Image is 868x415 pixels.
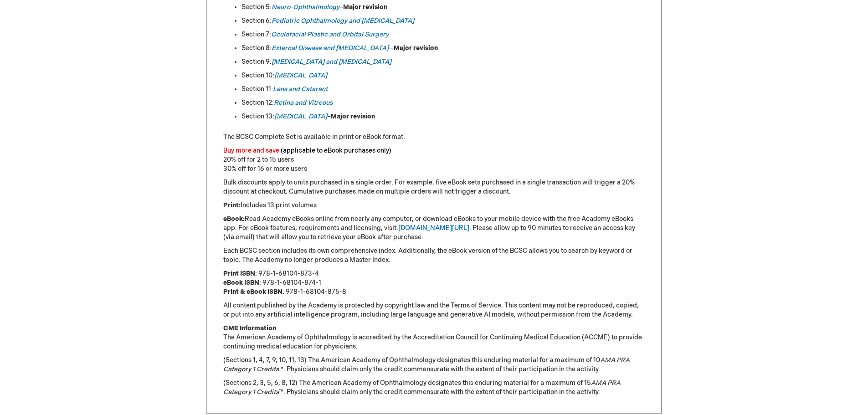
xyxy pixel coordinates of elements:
[223,356,645,374] p: (Sections 1, 4, 7, 9, 10, 11, 13) The American Academy of Ophthalmology designates this enduring ...
[241,30,645,39] li: Section 7:
[394,44,438,52] strong: Major revision
[274,72,327,79] a: [MEDICAL_DATA]
[241,71,645,80] li: Section 10:
[223,146,645,174] p: 20% off for 2 to 15 users 30% off for 16 or more users
[272,44,389,52] a: External Disease and [MEDICAL_DATA]
[272,17,414,25] a: Pediatric Ophthalmology and [MEDICAL_DATA]
[331,113,375,120] strong: Major revision
[223,279,259,287] strong: eBook ISBN
[223,269,645,297] p: : 978-1-68104-873-4 : 978-1-68104-874-1 : 978-1-68104-875-8
[241,112,645,121] li: Section 13: –
[223,288,282,296] strong: Print & eBook ISBN
[223,215,245,223] strong: eBook:
[223,270,255,277] strong: Print ISBN
[223,301,645,319] p: All content published by the Academy is protected by copyright law and the Terms of Service. This...
[223,246,645,265] p: Each BCSC section includes its own comprehensive index. Additionally, the eBook version of the BC...
[241,57,645,67] li: Section 9:
[272,3,339,11] a: Neuro-Ophthalmology
[271,31,389,38] a: Oculofacial Plastic and Orbital Surgery
[241,16,645,26] li: Section 6:
[223,215,645,242] p: Read Academy eBooks online from nearly any computer, or download eBooks to your mobile device wit...
[223,324,276,332] strong: CME Information
[274,99,333,107] a: Retina and Vitreous
[223,201,645,210] p: Includes 13 print volumes
[273,85,328,93] a: Lens and Cataract
[223,379,645,397] p: (Sections 2, 3, 5, 6, 8, 12) The American Academy of Ophthalmology designates this enduring mater...
[274,113,327,120] a: [MEDICAL_DATA]
[281,147,391,154] font: (applicable to eBook purchases only)
[241,85,645,94] li: Section 11:
[398,224,469,232] a: [DOMAIN_NAME][URL]
[241,44,645,53] li: Section 8: –
[343,3,387,11] strong: Major revision
[223,147,279,154] font: Buy more and save
[223,178,645,196] p: Bulk discounts apply to units purchased in a single order. For example, five eBook sets purchased...
[241,98,645,108] li: Section 12:
[223,324,645,351] p: The American Academy of Ophthalmology is accredited by the Accreditation Council for Continuing M...
[223,201,241,209] strong: Print:
[272,58,391,66] a: [MEDICAL_DATA] and [MEDICAL_DATA]
[223,133,645,142] p: The BCSC Complete Set is available in print or eBook format.
[241,3,645,12] li: Section 5: –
